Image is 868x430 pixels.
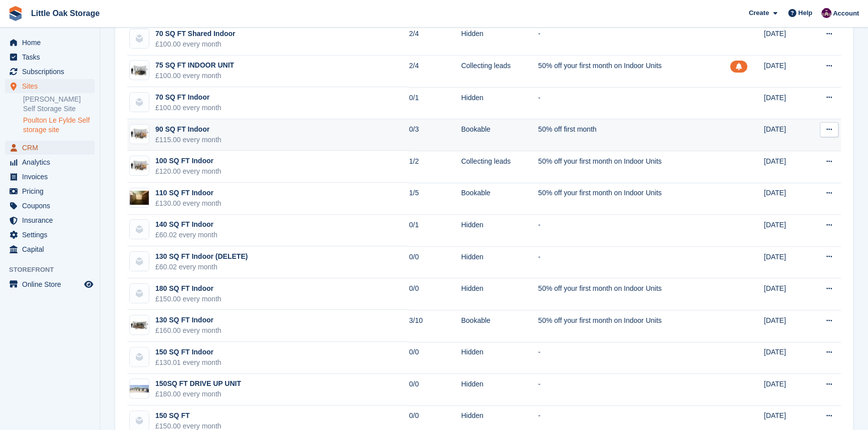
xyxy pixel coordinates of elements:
[155,92,222,103] div: 70 SQ FT Indoor
[461,183,538,215] td: Bookable
[764,374,808,406] td: [DATE]
[155,156,222,166] div: 100 SQ FT Indoor
[461,374,538,406] td: Hidden
[538,119,730,151] td: 50% off first month
[538,215,730,247] td: -
[409,374,461,406] td: 0/0
[409,278,461,310] td: 0/0
[155,124,222,135] div: 90 SQ FT Indoor
[5,79,95,93] a: menu
[764,342,808,374] td: [DATE]
[798,8,812,18] span: Help
[23,116,95,135] a: Poulton Le Fylde Self storage site
[22,141,82,155] span: CRM
[409,246,461,278] td: 0/0
[461,278,538,310] td: Hidden
[155,357,222,368] div: £130.01 every month
[5,50,95,64] a: menu
[764,151,808,183] td: [DATE]
[409,310,461,342] td: 3/10
[155,389,241,399] div: £180.00 every month
[764,183,808,215] td: [DATE]
[409,87,461,119] td: 0/1
[130,284,149,303] img: blank-unit-type-icon-ffbac7b88ba66c5e286b0e438baccc4b9c83835d4c34f86887a83fc20ec27e7b.svg
[538,374,730,406] td: -
[461,87,538,119] td: Hidden
[5,155,95,169] a: menu
[130,411,149,430] img: blank-unit-type-icon-ffbac7b88ba66c5e286b0e438baccc4b9c83835d4c34f86887a83fc20ec27e7b.svg
[22,50,82,64] span: Tasks
[130,385,149,392] img: Unit%20s.jpg
[22,228,82,242] span: Settings
[130,191,149,205] img: N%20section%20.JPG
[461,246,538,278] td: Hidden
[764,87,808,119] td: [DATE]
[155,198,222,209] div: £130.00 every month
[23,95,95,114] a: [PERSON_NAME] Self Storage Site
[22,170,82,184] span: Invoices
[155,315,222,325] div: 130 SQ FT Indoor
[461,342,538,374] td: Hidden
[538,310,730,342] td: 50% off your first month on Indoor Units
[833,9,859,19] span: Account
[155,219,218,230] div: 140 SQ FT Indoor
[5,184,95,198] a: menu
[130,63,149,78] img: 75-sqft-unit.jpg
[764,215,808,247] td: [DATE]
[155,294,222,304] div: £150.00 every month
[130,318,149,332] img: 135-sqft-unit%20(1).jpg
[130,159,149,173] img: 100-sqft-unit%20(1).jpg
[461,215,538,247] td: Hidden
[155,378,241,389] div: 150SQ FT DRIVE UP UNIT
[749,8,769,18] span: Create
[83,278,95,290] a: Preview store
[5,213,95,227] a: menu
[130,29,149,48] img: blank-unit-type-icon-ffbac7b88ba66c5e286b0e438baccc4b9c83835d4c34f86887a83fc20ec27e7b.svg
[155,71,234,81] div: £100.00 every month
[409,151,461,183] td: 1/2
[409,56,461,88] td: 2/4
[27,5,104,22] a: Little Oak Storage
[22,79,82,93] span: Sites
[130,93,149,112] img: blank-unit-type-icon-ffbac7b88ba66c5e286b0e438baccc4b9c83835d4c34f86887a83fc20ec27e7b.svg
[22,199,82,213] span: Coupons
[538,56,730,88] td: 50% off your first month on Indoor Units
[130,220,149,239] img: blank-unit-type-icon-ffbac7b88ba66c5e286b0e438baccc4b9c83835d4c34f86887a83fc20ec27e7b.svg
[22,36,82,50] span: Home
[155,251,248,262] div: 130 SQ FT Indoor (DELETE)
[5,65,95,79] a: menu
[130,127,149,141] img: 100-sqft-unit.jpg
[764,310,808,342] td: [DATE]
[22,213,82,227] span: Insurance
[155,135,222,145] div: £115.00 every month
[409,24,461,56] td: 2/4
[155,39,235,50] div: £100.00 every month
[155,103,222,113] div: £100.00 every month
[538,183,730,215] td: 50% off your first month on Indoor Units
[155,166,222,177] div: £120.00 every month
[538,342,730,374] td: -
[22,242,82,256] span: Capital
[461,56,538,88] td: Collecting leads
[764,56,808,88] td: [DATE]
[821,8,831,18] img: Morgen Aujla
[155,283,222,294] div: 180 SQ FT Indoor
[538,151,730,183] td: 50% off your first month on Indoor Units
[764,119,808,151] td: [DATE]
[155,262,248,272] div: £60.02 every month
[5,242,95,256] a: menu
[8,6,23,21] img: stora-icon-8386f47178a22dfd0bd8f6a31ec36ba5ce8667c1dd55bd0f319d3a0aa187defe.svg
[130,252,149,271] img: blank-unit-type-icon-ffbac7b88ba66c5e286b0e438baccc4b9c83835d4c34f86887a83fc20ec27e7b.svg
[5,36,95,50] a: menu
[409,215,461,247] td: 0/1
[5,170,95,184] a: menu
[155,230,218,240] div: £60.02 every month
[155,29,235,39] div: 70 SQ FT Shared Indoor
[461,119,538,151] td: Bookable
[461,24,538,56] td: Hidden
[9,265,100,275] span: Storefront
[5,228,95,242] a: menu
[155,60,234,71] div: 75 SQ FT INDOOR UNIT
[461,310,538,342] td: Bookable
[764,246,808,278] td: [DATE]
